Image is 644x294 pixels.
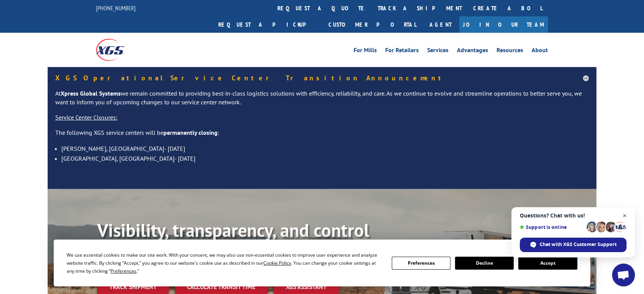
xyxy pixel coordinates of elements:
a: Advantages [457,47,488,56]
a: For Retailers [385,47,419,56]
a: For Mills [354,47,377,56]
strong: Xpress Global Systems [61,89,121,97]
div: We use essential cookies to make our site work. With your consent, we may also use non-essential ... [67,251,382,275]
span: Preferences [111,268,136,274]
b: Visibility, transparency, and control for your entire supply chain. [97,218,369,264]
span: Support is online [520,224,584,230]
span: Chat with XGS Customer Support [520,238,626,252]
button: Decline [455,257,514,270]
strong: permanently closing [163,129,218,136]
button: Accept [518,257,577,270]
li: [GEOGRAPHIC_DATA], [GEOGRAPHIC_DATA]- [DATE] [61,153,589,163]
a: Request a pickup [213,16,323,33]
a: [PHONE_NUMBER] [96,4,136,12]
a: About [532,47,548,56]
p: The following XGS service centers will be : [55,128,589,144]
a: Customer Portal [323,16,422,33]
div: Cookie Consent Prompt [54,240,590,286]
span: Cookie Policy [263,260,291,266]
button: Preferences [392,257,450,270]
span: Chat with XGS Customer Support [540,241,617,248]
a: Agent [422,16,459,33]
a: Open chat [612,264,635,286]
a: Join Our Team [459,16,548,33]
a: Services [427,47,449,56]
u: Service Center Closures: [55,113,117,121]
li: [PERSON_NAME], [GEOGRAPHIC_DATA]- [DATE] [61,144,589,153]
p: At we remain committed to providing best-in-class logistics solutions with efficiency, reliabilit... [55,89,589,113]
span: Questions? Chat with us! [520,213,626,219]
a: Resources [497,47,523,56]
h5: XGS Operational Service Center Transition Announcement [55,75,589,81]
